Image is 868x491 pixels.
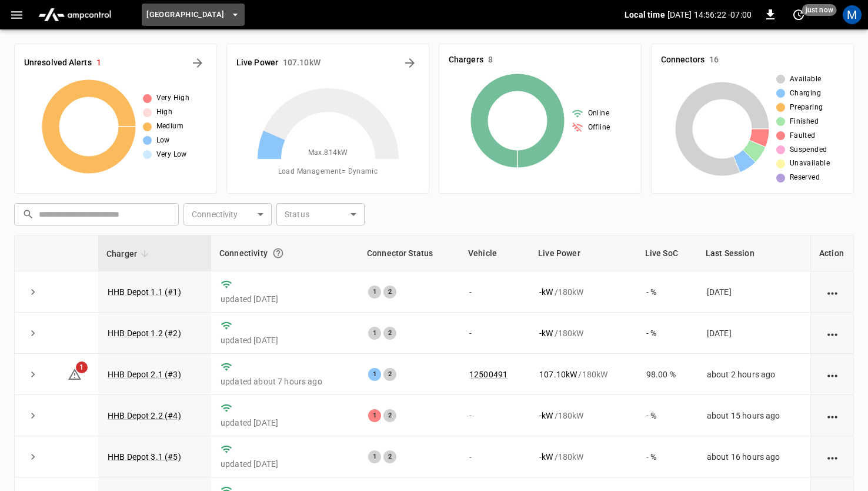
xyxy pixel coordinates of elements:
div: action cell options [825,327,840,339]
p: updated [DATE] [221,334,349,346]
p: updated [DATE] [221,417,349,429]
span: Available [790,74,822,85]
span: Preparing [790,102,823,114]
span: 1 [76,361,88,373]
span: Very Low [156,149,187,161]
button: expand row [24,407,42,424]
span: Faulted [790,130,816,142]
div: 2 [383,450,396,463]
th: Last Session [697,235,810,271]
td: about 15 hours ago [697,395,810,436]
td: about 16 hours ago [697,436,810,477]
p: updated [DATE] [221,293,349,305]
span: just now [802,4,837,16]
th: Vehicle [460,235,530,271]
p: Local time [625,9,665,21]
a: HHB Depot 3.1 (#5) [108,452,181,462]
div: 1 [368,409,381,422]
p: - kW [539,410,553,422]
span: Charger [106,247,152,261]
button: Energy Overview [400,54,419,72]
a: HHB Depot 1.2 (#2) [108,329,181,338]
button: expand row [24,448,42,466]
span: Max. 814 kW [308,147,348,159]
a: 1 [68,369,82,379]
td: - % [637,313,697,354]
button: expand row [24,366,42,383]
div: / 180 kW [539,327,627,339]
p: updated about 7 hours ago [221,376,349,387]
div: / 180 kW [539,410,627,422]
span: High [156,107,173,118]
button: [GEOGRAPHIC_DATA] [142,4,244,26]
td: - % [637,395,697,436]
p: 107.10 kW [539,369,577,380]
div: action cell options [825,451,840,463]
span: Suspended [790,144,827,156]
span: Medium [156,121,183,132]
button: expand row [24,324,42,342]
span: Low [156,135,170,147]
a: HHB Depot 1.1 (#1) [108,287,181,297]
div: 2 [383,368,396,381]
span: [GEOGRAPHIC_DATA] [146,8,224,22]
img: ampcontrol.io logo [34,4,116,26]
h6: Unresolved Alerts [24,57,92,69]
a: HHB Depot 2.1 (#3) [108,370,181,379]
span: Reserved [790,172,820,184]
div: / 180 kW [539,286,627,298]
div: action cell options [825,410,840,422]
span: Unavailable [790,158,830,170]
p: - kW [539,286,553,298]
div: action cell options [825,286,840,298]
div: action cell options [825,369,840,380]
p: - kW [539,327,553,339]
td: about 2 hours ago [697,354,810,395]
td: - [460,436,530,477]
h6: 16 [709,54,719,67]
div: 2 [383,286,396,298]
button: All Alerts [188,54,207,72]
p: - kW [539,451,553,463]
td: - % [637,271,697,313]
div: 2 [383,409,396,422]
div: / 180 kW [539,369,627,380]
span: Very High [156,92,190,104]
span: Online [588,108,609,120]
p: [DATE] 14:56:22 -07:00 [667,9,752,21]
th: Connector Status [359,235,460,271]
button: set refresh interval [789,5,808,24]
td: [DATE] [697,313,810,354]
td: 98.00 % [637,354,697,395]
h6: 1 [96,57,101,69]
td: [DATE] [697,271,810,313]
h6: Connectors [661,54,705,67]
h6: 8 [488,54,493,67]
a: HHB Depot 2.2 (#4) [108,411,181,420]
h6: Live Power [236,57,278,69]
p: updated [DATE] [221,458,349,470]
span: Charging [790,88,821,99]
div: 1 [368,327,381,340]
a: 12500491 [469,370,508,379]
td: - [460,313,530,354]
span: Load Management = Dynamic [278,166,378,178]
h6: Chargers [449,54,483,67]
div: 2 [383,327,396,340]
div: / 180 kW [539,451,627,463]
div: Connectivity [219,243,350,264]
div: 1 [368,368,381,381]
h6: 107.10 kW [283,57,321,69]
div: 1 [368,286,381,298]
button: expand row [24,283,42,301]
th: Live SoC [637,235,697,271]
td: - [460,271,530,313]
div: profile-icon [843,5,862,24]
td: - [460,395,530,436]
div: 1 [368,450,381,463]
th: Action [810,235,853,271]
td: - % [637,436,697,477]
span: Finished [790,116,819,128]
button: Connection between the charger and our software. [268,243,289,264]
th: Live Power [530,235,637,271]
